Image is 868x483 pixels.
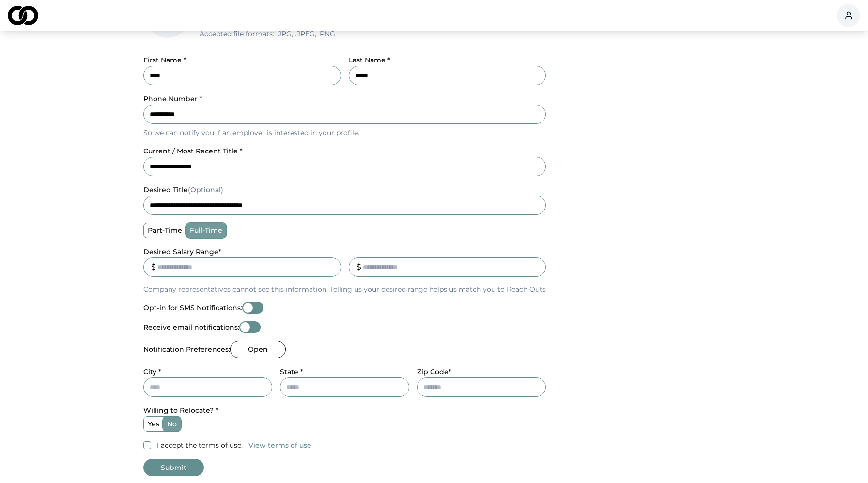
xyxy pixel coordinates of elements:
[143,304,242,311] label: Opt-in for SMS Notifications:
[143,346,230,353] label: Notification Preferences:
[144,417,163,431] label: yes
[186,223,226,238] label: full-time
[8,6,38,25] img: logo
[230,341,286,358] button: Open
[143,459,204,476] button: Submit
[248,439,311,451] a: View terms of use
[163,417,181,431] label: no
[200,29,335,39] p: Accepted file formats:
[143,147,243,155] label: current / most recent title *
[274,30,335,38] span: .jpg, .jpeg, .png
[143,324,239,331] label: Receive email notifications:
[349,56,390,64] label: Last Name *
[349,247,352,256] label: _
[417,367,451,376] label: Zip Code*
[144,223,186,238] label: part-time
[143,56,186,64] label: First Name *
[356,261,361,273] div: $
[143,406,218,415] label: Willing to Relocate? *
[143,128,546,137] p: So we can notify you if an employer is interested in your profile.
[143,185,223,194] label: desired title
[280,367,303,376] label: State *
[157,440,243,450] label: I accept the terms of use.
[143,94,202,103] label: Phone Number *
[143,367,161,376] label: City *
[188,185,223,194] span: (Optional)
[151,261,156,273] div: $
[248,440,311,450] button: View terms of use
[143,285,546,294] p: Company representatives cannot see this information. Telling us your desired range helps us match...
[143,247,221,256] label: Desired Salary Range *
